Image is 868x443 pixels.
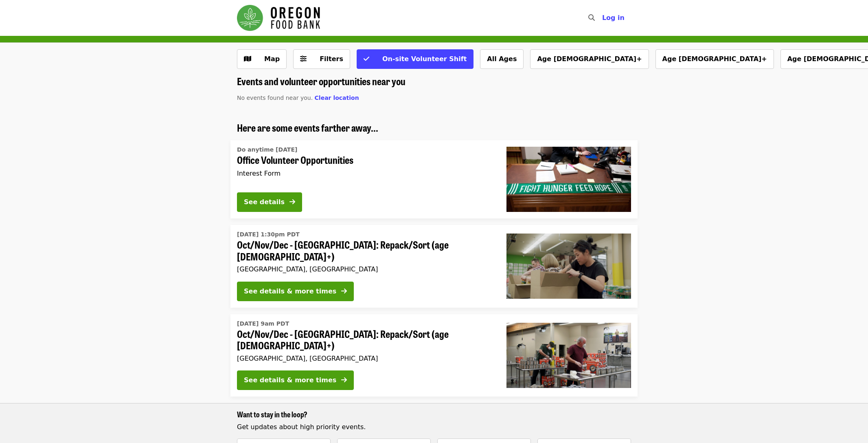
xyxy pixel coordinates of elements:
i: map icon [244,55,251,63]
span: Map [264,55,280,63]
button: All Ages [480,49,524,69]
button: See details [237,192,302,212]
div: [GEOGRAPHIC_DATA], [GEOGRAPHIC_DATA] [237,265,493,273]
div: See details & more times [244,375,336,385]
span: Oct/Nov/Dec - [GEOGRAPHIC_DATA]: Repack/Sort (age [DEMOGRAPHIC_DATA]+) [237,328,493,352]
i: arrow-right icon [341,376,347,384]
img: Oregon Food Bank - Home [237,5,320,31]
button: See details & more times [237,370,354,390]
div: See details & more times [244,287,336,296]
span: Interest Form [237,170,281,177]
img: Oct/Nov/Dec - Portland: Repack/Sort (age 16+) organized by Oregon Food Bank [506,323,631,388]
i: check icon [364,55,369,63]
span: Get updates about high priority events. [237,423,366,431]
time: [DATE] 9am PDT [237,320,289,328]
i: arrow-right icon [341,287,347,295]
button: Filters (0 selected) [293,49,350,69]
button: Age [DEMOGRAPHIC_DATA]+ [655,49,774,69]
span: Log in [602,14,625,22]
span: Filters [320,55,343,63]
span: Events and volunteer opportunities near you [237,74,406,88]
span: Oct/Nov/Dec - [GEOGRAPHIC_DATA]: Repack/Sort (age [DEMOGRAPHIC_DATA]+) [237,239,493,262]
button: See details & more times [237,282,354,301]
i: search icon [588,14,595,22]
button: Age [DEMOGRAPHIC_DATA]+ [530,49,649,69]
span: No events found near you. [237,95,313,101]
input: Search [600,8,606,28]
span: Clear location [315,95,359,101]
img: Office Volunteer Opportunities organized by Oregon Food Bank [506,147,631,212]
a: See details for "Oct/Nov/Dec - Portland: Repack/Sort (age 8+)" [230,225,638,308]
button: Log in [596,10,631,26]
i: sliders-h icon [300,55,307,63]
span: Do anytime [DATE] [237,146,297,153]
div: [GEOGRAPHIC_DATA], [GEOGRAPHIC_DATA] [237,355,493,362]
span: Want to stay in the loop? [237,409,307,419]
button: On-site Volunteer Shift [357,49,473,69]
span: Here are some events farther away... [237,120,378,134]
span: On-site Volunteer Shift [382,55,467,63]
img: Oct/Nov/Dec - Portland: Repack/Sort (age 8+) organized by Oregon Food Bank [506,234,631,299]
a: See details for "Office Volunteer Opportunities" [230,140,638,218]
i: arrow-right icon [289,198,295,206]
a: See details for "Oct/Nov/Dec - Portland: Repack/Sort (age 16+)" [230,314,638,397]
div: See details [244,197,285,207]
button: Show map view [237,49,287,69]
time: [DATE] 1:30pm PDT [237,230,300,239]
span: Office Volunteer Opportunities [237,154,493,166]
button: Clear location [315,94,359,102]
